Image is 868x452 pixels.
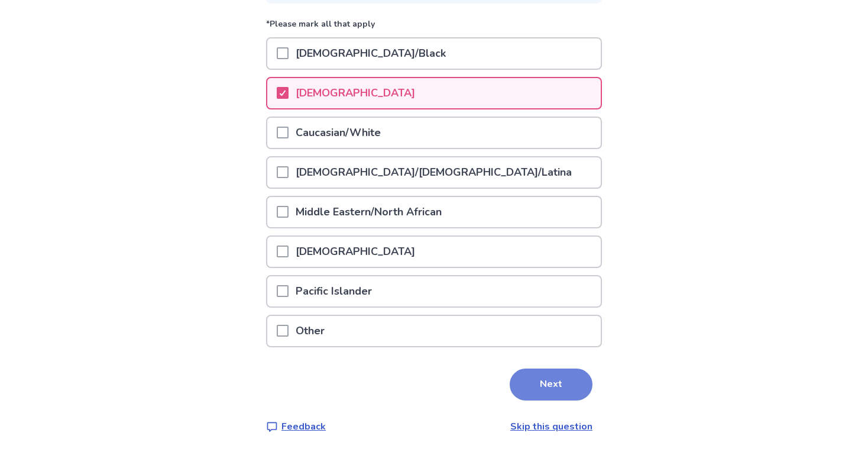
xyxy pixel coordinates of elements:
p: Caucasian/White [289,118,388,148]
p: Feedback [281,419,326,434]
button: Next [510,369,592,401]
p: *Please mark all that apply [266,18,602,37]
p: [DEMOGRAPHIC_DATA]/Black [289,38,453,69]
p: Other [289,316,332,346]
a: Skip this question [510,420,592,433]
p: Middle Eastern/North African [289,197,449,227]
a: Feedback [266,419,326,434]
p: Pacific Islander [289,276,379,306]
p: [DEMOGRAPHIC_DATA] [289,78,422,108]
p: [DEMOGRAPHIC_DATA]/[DEMOGRAPHIC_DATA]/Latina [289,157,579,188]
p: [DEMOGRAPHIC_DATA] [289,237,422,267]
